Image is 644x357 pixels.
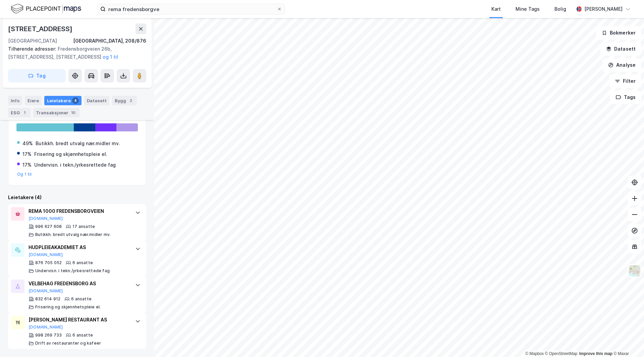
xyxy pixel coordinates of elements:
button: Datasett [600,42,641,56]
div: Info [8,96,22,105]
button: [DOMAIN_NAME] [29,288,63,294]
div: 2 [127,97,134,104]
div: Leietakere [44,96,82,105]
iframe: Chat Widget [610,325,644,357]
div: Drift av restauranter og kafeer [35,341,101,346]
div: 6 ansatte [71,296,92,302]
div: Undervisn. i tekn./yrkesrettede fag [35,268,110,274]
button: [DOMAIN_NAME] [29,324,63,330]
button: Filter [609,74,641,88]
button: Analyse [602,58,641,72]
div: [PERSON_NAME] [584,5,623,13]
div: Kontrollprogram for chat [610,325,644,357]
div: Kart [491,5,501,13]
div: REMA 1000 FREDENSBORGVEIEN [29,207,128,215]
div: 10 [70,109,77,116]
div: Datasett [84,96,109,105]
div: Undervisn. i tekn./yrkesrettede fag [34,161,116,169]
button: [DOMAIN_NAME] [29,216,63,221]
img: logo.f888ab2527a4732fd821a326f86c7f29.svg [11,3,81,15]
a: Improve this map [579,351,612,356]
input: Søk på adresse, matrikkel, gårdeiere, leietakere eller personer [106,4,277,14]
div: Frisering og skjønnhetspleie el. [35,304,101,310]
a: OpenStreetMap [545,351,578,356]
div: Eiere [25,96,42,105]
div: 6 ansatte [72,333,93,338]
div: [GEOGRAPHIC_DATA] [8,37,57,45]
a: Mapbox [525,351,544,356]
div: 17 ansatte [72,224,95,229]
button: Tag [8,69,66,82]
div: 876 705 052 [35,260,62,265]
div: Bygg [112,96,137,105]
div: HUDPLEIEAKADEMIET AS [29,243,128,251]
div: Bolig [554,5,566,13]
div: Fredensborgveien 26b, [STREET_ADDRESS], [STREET_ADDRESS] [8,45,141,61]
div: [STREET_ADDRESS] [8,23,74,34]
div: 49% [22,139,33,147]
div: 832 614 912 [35,296,60,302]
div: Butikkh. bredt utvalg nær.midler mv. [36,139,120,147]
button: Og 1 til [17,172,32,177]
div: 996 627 608 [35,224,62,229]
div: Frisering og skjønnhetspleie el. [34,150,107,158]
img: Z [628,264,641,277]
div: 6 ansatte [72,260,93,265]
button: [DOMAIN_NAME] [29,252,63,257]
div: VELBEHAG FREDENSBORG AS [29,280,128,288]
div: 17% [22,150,32,158]
div: Butikkh. bredt utvalg nær.midler mv. [35,232,111,237]
div: [PERSON_NAME] RESTAURANT AS [29,316,128,324]
div: Transaksjoner [33,108,79,117]
div: 1 [21,109,28,116]
div: 17% [22,161,32,169]
span: Tilhørende adresser: [8,46,58,52]
div: 4 [72,97,79,104]
button: Tags [610,91,641,104]
div: Leietakere (4) [8,193,146,201]
button: Bokmerker [596,26,641,40]
div: Mine Tags [516,5,540,13]
div: 998 269 733 [35,333,62,338]
div: [GEOGRAPHIC_DATA], 208/876 [73,37,146,45]
div: ESG [8,108,31,117]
